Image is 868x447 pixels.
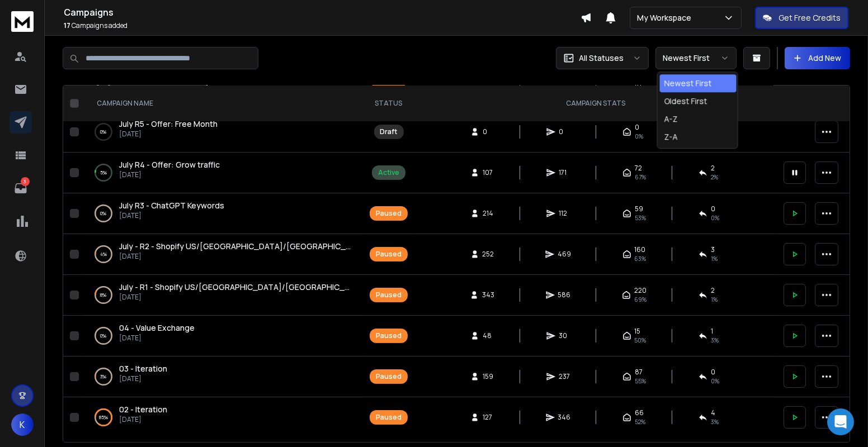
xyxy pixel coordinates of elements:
p: [DATE] [119,211,224,220]
span: July R4 - Offer: Grow traffic [119,159,220,170]
span: 0 [711,368,715,377]
span: 66 [635,408,644,417]
span: K [11,413,34,436]
span: 0 % [711,377,719,386]
span: 63 % [635,254,647,263]
div: Paused [376,209,402,218]
span: 87 [635,368,643,377]
div: Paused [376,250,402,259]
span: 252 [483,250,494,259]
span: 346 [558,413,571,422]
button: Add New [785,47,850,69]
p: [DATE] [119,415,167,424]
span: 2 % [711,173,718,182]
p: 3 % [101,371,107,382]
span: 159 [483,372,494,381]
span: 30 [559,331,570,340]
span: 03 - Iteration [119,363,167,374]
span: 48 [483,331,494,340]
span: 17 [64,21,70,30]
p: All Statuses [579,53,624,64]
p: [DATE] [119,130,218,139]
span: 4 [711,408,715,417]
th: CAMPAIGN STATS [414,85,777,122]
div: Paused [376,291,402,299]
span: July R5 - Offer: Free Month [119,118,218,129]
span: 55 % [635,377,646,386]
span: 69 % [634,295,647,304]
p: Campaigns added [64,21,581,30]
img: logo [11,11,34,32]
p: 0 % [101,330,107,341]
span: 3 % [711,336,719,345]
p: [DATE] [119,170,220,179]
span: 343 [482,291,494,299]
span: 127 [483,413,494,422]
p: 4 % [100,249,107,260]
div: Paused [376,372,402,381]
span: 59 [635,205,643,213]
span: 50 % [635,336,647,345]
div: Active [378,168,399,177]
span: 67 % [635,173,646,182]
span: 1 % [711,254,718,263]
p: 85 % [99,412,108,423]
button: Newest First [655,47,737,69]
span: 237 [559,372,570,381]
span: 160 [635,245,646,254]
span: 0% [635,132,643,141]
th: STATUS [363,85,414,122]
p: [DATE] [119,252,352,261]
div: Open Intercom Messenger [827,408,854,435]
span: 3 % [711,417,719,426]
p: [DATE] [119,334,195,343]
span: 0 % [711,213,719,222]
span: 3 [711,245,715,254]
span: 107 [483,168,494,177]
span: July - R1 - Shopify US/[GEOGRAPHIC_DATA]/[GEOGRAPHIC_DATA] - Lead Magnet: Keyword Plan [119,282,479,292]
span: 112 [559,209,570,218]
div: Paused [376,331,402,340]
div: Oldest First [664,96,707,107]
div: Paused [376,413,402,422]
span: 1 % [711,295,718,304]
span: 586 [558,291,571,299]
span: 04 - Value Exchange [119,322,195,333]
span: 2 [711,286,715,295]
h1: Campaigns [64,6,581,19]
span: July R3 - ChatGPT Keywords [119,200,224,211]
span: 0 [711,205,715,213]
span: 53 % [635,213,646,222]
div: Draft [380,127,398,136]
span: 1 [711,327,713,336]
p: [DATE] [119,293,352,302]
p: 0 % [101,208,107,219]
th: CAMPAIGN NAME [83,85,363,122]
span: 2 [711,164,715,173]
div: A-Z [664,113,678,125]
span: 52 % [635,417,645,426]
p: Get Free Credits [779,12,841,23]
p: 5 % [100,167,107,178]
span: 15 [635,327,641,336]
span: 214 [483,209,494,218]
p: 3 [21,177,30,186]
div: Z-A [664,131,678,142]
span: 220 [634,286,647,295]
span: 0 [483,127,494,136]
p: [DATE] [119,374,167,383]
span: 72 [635,164,642,173]
span: 0 [559,127,570,136]
span: 469 [558,250,571,259]
p: 8 % [101,289,107,301]
span: 02 - Iteration [119,404,167,415]
p: My Workspace [637,12,696,23]
div: Newest First [664,78,712,89]
span: 0 [635,123,639,132]
span: July - R2 - Shopify US/[GEOGRAPHIC_DATA]/[GEOGRAPHIC_DATA] - Lead Magnet: Content Plan [119,241,479,251]
span: 171 [559,168,570,177]
p: 0 % [101,126,107,137]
